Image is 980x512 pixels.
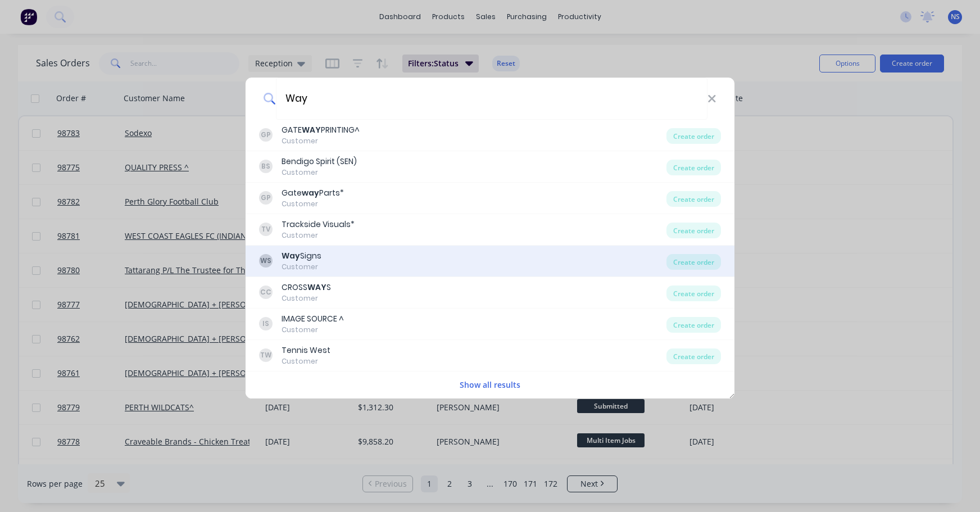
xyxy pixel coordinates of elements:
div: Create order [666,191,721,207]
b: way [302,187,319,198]
input: Enter a customer name to create a new order... [276,78,707,120]
div: Customer [282,167,357,178]
div: Create order [666,317,721,333]
div: Signs [282,250,321,262]
div: Customer [282,199,344,209]
div: GATE PRINTING^ [282,124,360,136]
div: TV [259,223,273,236]
div: Bendigo Spirit (SEN) [282,156,357,167]
div: IS [259,317,273,330]
div: Customer [282,262,321,272]
div: Customer [282,325,344,335]
div: Trackside Visuals* [282,219,355,230]
button: Show all results [456,378,524,391]
div: Gate Parts* [282,187,344,199]
div: Tennis West [282,345,330,356]
b: WAY [307,282,326,293]
div: CROSS S [282,282,331,293]
div: Create order [666,286,721,301]
div: Customer [282,230,355,241]
b: Way [282,250,300,261]
div: IMAGE SOURCE ^ [282,313,344,325]
div: GP [259,128,273,142]
div: Create order [666,223,721,238]
div: Customer [282,356,330,366]
div: Create order [666,254,721,270]
div: Customer [282,136,360,146]
div: GP [259,191,273,205]
div: TW [259,348,273,362]
div: Create order [666,128,721,144]
div: CC [259,286,273,299]
div: BS [259,160,273,173]
div: Create order [666,348,721,364]
div: Create order [666,160,721,175]
b: WAY [302,124,321,135]
div: Customer [282,293,331,303]
div: WS [259,254,273,268]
